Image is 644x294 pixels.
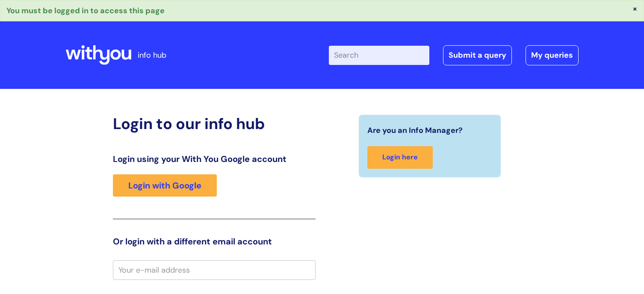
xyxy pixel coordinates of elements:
h3: Login using your With You Google account [113,154,316,164]
button: × [632,5,638,12]
a: My queries [526,45,579,65]
p: info hub [138,48,166,62]
span: Are you an Info Manager? [367,123,463,137]
input: Your e-mail address [113,260,316,280]
a: Login here [367,146,433,169]
a: Submit a query [443,45,512,65]
input: Search [329,46,429,65]
h3: Or login with a different email account [113,236,316,247]
h2: Login to our info hub [113,115,316,133]
a: Login with Google [113,174,217,197]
